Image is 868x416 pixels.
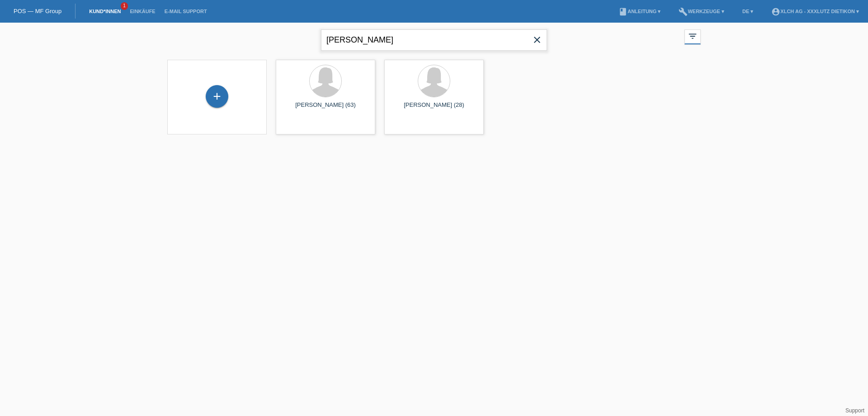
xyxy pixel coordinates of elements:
[845,407,864,414] a: Support
[771,7,780,16] i: account_circle
[532,34,542,45] i: close
[121,2,128,10] span: 1
[679,7,688,16] i: build
[125,9,160,14] a: Einkäufe
[688,31,698,41] i: filter_list
[283,101,368,116] div: [PERSON_NAME] (63)
[674,9,729,14] a: buildWerkzeuge ▾
[85,9,125,14] a: Kund*innen
[767,9,863,14] a: account_circleXLCH AG - XXXLutz Dietikon ▾
[618,7,627,16] i: book
[614,9,665,14] a: bookAnleitung ▾
[392,101,476,116] div: [PERSON_NAME] (28)
[738,9,758,14] a: DE ▾
[14,8,61,14] a: POS — MF Group
[321,29,547,51] input: Suche...
[160,9,212,14] a: E-Mail Support
[206,89,228,104] div: Kund*in hinzufügen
